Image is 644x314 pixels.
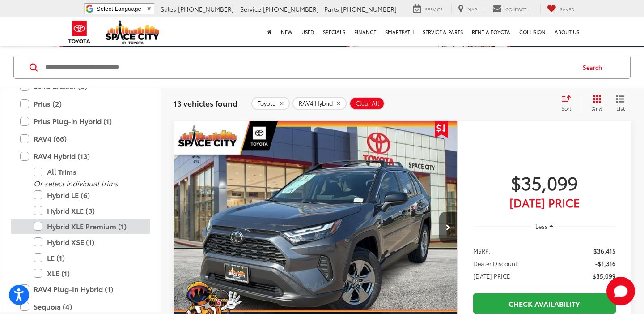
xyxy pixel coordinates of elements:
[161,4,176,13] span: Sales
[292,97,347,110] button: remove RAV4%20Hybrid
[251,97,290,110] button: remove Toyota
[341,4,397,13] span: [PHONE_NUMBER]
[616,104,625,112] span: List
[581,95,609,112] button: Grid View
[178,4,234,13] span: [PHONE_NUMBER]
[425,6,443,13] span: Service
[515,17,550,46] a: Collision
[44,56,574,78] input: Search by Make, Model, or Keyword
[574,56,615,78] button: Search
[20,281,141,297] label: RAV4 Plug-In Hybrid (1)
[263,4,319,13] span: [PHONE_NUMBER]
[97,5,152,12] a: Select Language​
[20,113,141,129] label: Prius Plug-in Hybrid (1)
[258,100,276,107] span: Toyota
[473,198,616,207] span: [DATE] Price
[535,222,547,230] span: Less
[240,4,261,13] span: Service
[606,277,635,305] button: Toggle Chat Window
[276,17,297,46] a: New
[560,6,575,13] span: Saved
[561,104,571,112] span: Sort
[609,95,631,112] button: List View
[20,131,141,146] label: RAV4 (66)
[473,171,616,194] span: $35,099
[550,17,584,46] a: About Us
[451,4,484,14] a: Map
[356,100,379,107] span: Clear All
[34,250,141,266] label: LE (1)
[606,277,635,305] svg: Start Chat
[63,17,96,47] img: Toyota
[297,17,318,46] a: Used
[106,20,159,44] img: Space City Toyota
[593,246,616,255] span: $36,415
[318,17,350,46] a: Specials
[263,17,276,46] a: Home
[34,219,141,234] label: Hybrid XLE Premium (1)
[34,266,141,281] label: XLE (1)
[324,4,339,13] span: Parts
[381,17,418,46] a: SmartPath
[174,98,237,108] span: 13 vehicles found
[34,164,141,180] label: All Trims
[531,218,558,234] button: Less
[299,100,333,107] span: RAV4 Hybrid
[473,293,616,314] a: Check Availability
[473,246,491,255] span: MSRP:
[146,5,152,12] span: ▼
[144,5,144,12] span: ​
[97,5,141,12] span: Select Language
[20,148,141,164] label: RAV4 Hybrid (13)
[473,271,510,280] span: [DATE] PRICE
[350,17,381,46] a: Finance
[435,121,448,138] span: Get Price Drop Alert
[20,96,141,112] label: Prius (2)
[34,187,141,203] label: Hybrid LE (6)
[593,271,616,280] span: $35,099
[473,259,517,268] span: Dealer Discount
[34,178,118,188] i: Or select individual trims
[439,212,457,243] button: Next image
[540,4,581,14] a: My Saved Vehicles
[591,105,602,112] span: Grid
[505,6,526,13] span: Contact
[407,4,449,14] a: Service
[595,259,616,268] span: -$1,316
[467,17,515,46] a: Rent a Toyota
[34,203,141,219] label: Hybrid XLE (3)
[557,95,581,112] button: Select sort value
[467,6,477,13] span: Map
[34,234,141,250] label: Hybrid XSE (1)
[486,4,533,14] a: Contact
[418,17,467,46] a: Service & Parts
[349,97,385,110] button: Clear All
